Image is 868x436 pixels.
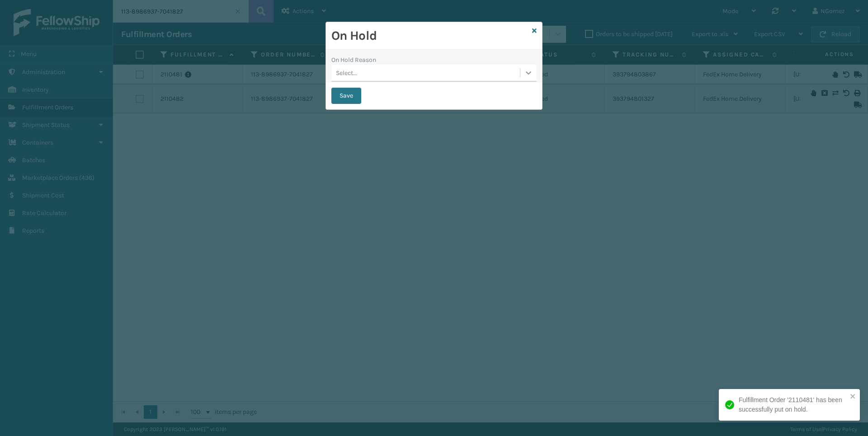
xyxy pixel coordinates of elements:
div: Fulfillment Order '2110481' has been successfully put on hold. [739,395,847,414]
button: Save [331,88,361,104]
button: close [850,393,856,401]
label: On Hold Reason [331,55,376,65]
div: Select... [336,68,357,78]
h2: On Hold [331,28,528,44]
